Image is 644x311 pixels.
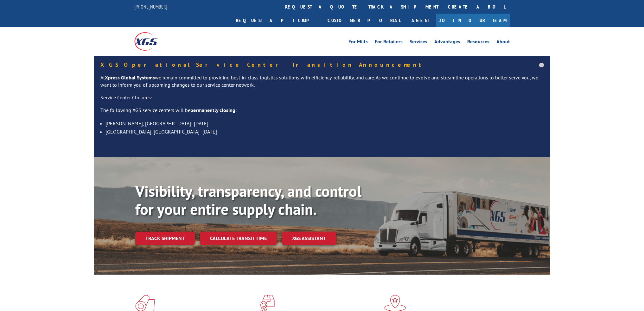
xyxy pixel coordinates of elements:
[282,232,336,245] a: XGS ASSISTANT
[405,14,436,27] a: Agent
[436,14,510,27] a: Join Our Team
[410,39,427,46] a: Services
[100,74,544,94] p: At we remain committed to providing best-in-class logistics solutions with efficiency, reliabilit...
[105,119,544,128] li: [PERSON_NAME], [GEOGRAPHIC_DATA]- [DATE]
[434,39,460,46] a: Advantages
[100,62,544,68] h5: XGS Operational Service Center Transition Announcement
[105,74,155,81] strong: Xpress Global Systems
[135,181,361,219] b: Visibility, transparency, and control for your entire supply chain.
[100,94,152,101] u: Service Center Closures:
[323,14,405,27] a: Customer Portal
[134,3,167,10] a: [PHONE_NUMBER]
[200,232,277,245] a: Calculate transit time
[100,107,544,119] p: The following XGS service centers will be :
[190,107,235,113] strong: permanently closing
[135,232,195,245] a: Track shipment
[375,39,403,46] a: For Retailers
[467,39,489,46] a: Resources
[496,39,510,46] a: About
[348,39,368,46] a: For Mills
[105,128,544,136] li: [GEOGRAPHIC_DATA], [GEOGRAPHIC_DATA]- [DATE]
[231,14,323,27] a: Request a pickup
